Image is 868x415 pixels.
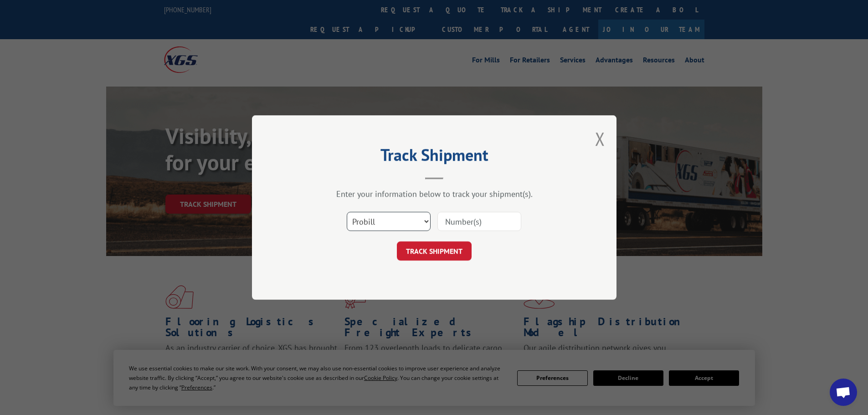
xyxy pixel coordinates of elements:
[298,189,571,199] div: Enter your information below to track your shipment(s).
[595,127,605,151] button: Close modal
[437,212,521,231] input: Number(s)
[830,379,857,406] a: Open chat
[397,241,472,261] button: TRACK SHIPMENT
[298,149,571,166] h2: Track Shipment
